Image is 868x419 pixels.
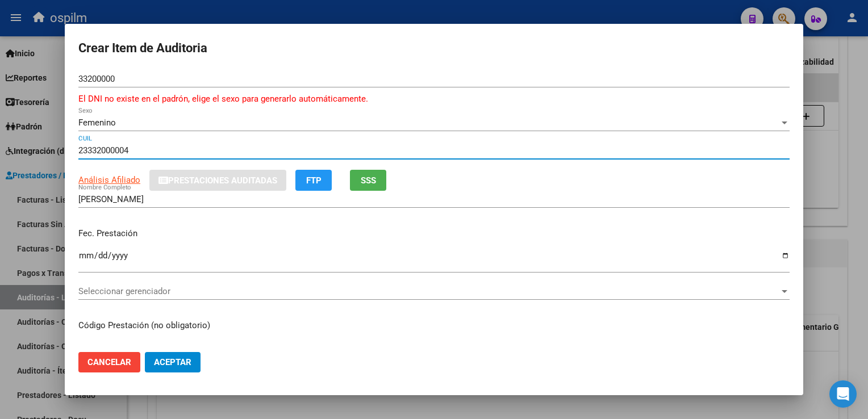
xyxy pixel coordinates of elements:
[78,319,790,332] p: Código Prestación (no obligatorio)
[306,175,322,186] span: FTP
[295,170,332,191] button: FTP
[78,175,140,185] span: Análisis Afiliado
[168,175,277,186] span: Prestaciones Auditadas
[350,170,386,191] button: SSS
[87,357,131,367] span: Cancelar
[78,352,140,372] button: Cancelar
[829,380,857,408] div: Open Intercom Messenger
[78,286,779,296] span: Seleccionar gerenciador
[154,357,191,367] span: Aceptar
[361,175,376,186] span: SSS
[145,352,201,372] button: Aceptar
[78,118,116,128] span: Femenino
[78,93,790,106] p: El DNI no existe en el padrón, elige el sexo para generarlo automáticamente.
[78,227,790,240] p: Fec. Prestación
[149,170,286,191] button: Prestaciones Auditadas
[78,37,790,59] h2: Crear Item de Auditoria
